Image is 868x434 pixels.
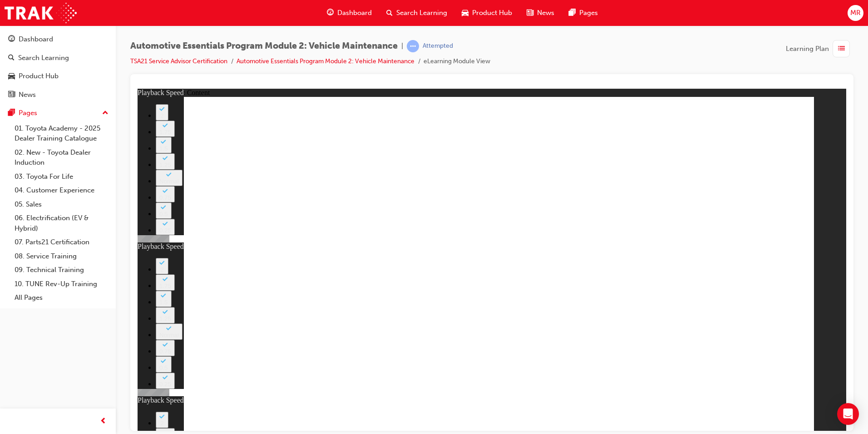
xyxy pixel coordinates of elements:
[462,7,469,19] span: car-icon
[11,291,112,305] a: All Pages
[11,183,112,197] a: 04. Customer Experience
[320,4,379,22] a: guage-iconDashboard
[8,35,15,44] span: guage-icon
[386,7,393,19] span: search-icon
[4,105,112,121] button: Pages
[19,90,36,100] div: News
[18,53,69,63] div: Search Learning
[11,277,112,291] a: 10. TUNE Rev-Up Training
[569,7,576,19] span: pages-icon
[19,108,37,118] div: Pages
[401,41,403,51] span: |
[130,41,398,51] span: Automotive Essentials Program Module 2: Vehicle Maintenance
[519,4,562,22] a: news-iconNews
[837,403,859,425] div: Open Intercom Messenger
[102,107,108,119] span: up-icon
[396,8,447,18] span: Search Learning
[786,44,829,54] span: Learning Plan
[19,71,59,81] div: Product Hub
[5,3,77,23] img: Trak
[100,416,107,427] span: prev-icon
[11,121,112,146] a: 01. Toyota Academy - 2025 Dealer Training Catalogue
[327,7,334,19] span: guage-icon
[11,170,112,184] a: 03. Toyota For Life
[11,235,112,249] a: 07. Parts21 Certification
[4,68,112,85] a: Product Hub
[11,263,112,277] a: 09. Technical Training
[579,8,598,18] span: Pages
[4,31,112,48] a: Dashboard
[407,40,419,52] span: learningRecordVerb_ATTEMPT-icon
[848,5,863,21] button: MR
[454,4,519,22] a: car-iconProduct Hub
[4,29,112,105] button: DashboardSearch LearningProduct HubNews
[237,57,414,65] a: Automotive Essentials Program Module 2: Vehicle Maintenance
[11,249,112,263] a: 08. Service Training
[8,109,15,117] span: pages-icon
[4,86,112,103] a: News
[424,56,490,67] li: eLearning Module View
[786,40,853,57] button: Learning Plan
[11,197,112,212] a: 05. Sales
[337,8,372,18] span: Dashboard
[850,8,861,18] span: MR
[379,4,454,22] a: search-iconSearch Learning
[8,72,15,81] span: car-icon
[8,91,15,99] span: news-icon
[423,42,453,50] div: Attempted
[11,146,112,170] a: 02. New - Toyota Dealer Induction
[19,34,53,45] div: Dashboard
[838,43,845,55] span: list-icon
[537,8,554,18] span: News
[562,4,605,22] a: pages-iconPages
[4,50,112,66] a: Search Learning
[527,7,533,19] span: news-icon
[472,8,512,18] span: Product Hub
[8,54,15,62] span: search-icon
[130,57,227,65] a: TSA21 Service Advisor Certification
[11,211,112,235] a: 06. Electrification (EV & Hybrid)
